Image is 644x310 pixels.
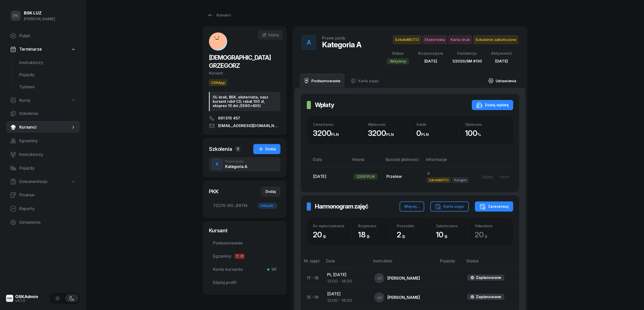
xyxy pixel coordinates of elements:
[500,175,509,179] div: Usuń
[449,35,472,44] span: Karta druk
[368,122,410,127] div: Wpłacono
[476,274,501,281] div: Zaplanowane
[387,276,420,280] div: [PERSON_NAME]
[444,233,448,238] small: g.
[423,35,447,44] span: Eksternista
[209,79,227,86] span: OSKApp
[19,138,76,144] span: Egzaminy
[15,57,80,69] a: Instruktorzy
[421,132,429,137] small: PLN
[203,10,235,20] a: Kursanci
[349,156,382,167] th: Kwota
[19,72,76,78] span: Pojazdy
[209,92,280,111] div: OL-brak, BSK, eksternista, nasz kursant robił CD, rabat 100 zł, ekspres 10 dni /2590+400/
[452,50,482,57] div: Ewidencja
[15,69,80,81] a: Pojazdy
[6,95,80,106] a: Kursy
[6,176,80,188] a: Dokumentacja
[213,160,221,169] div: A
[212,159,222,169] button: A
[347,74,383,88] a: Karta zajęć
[269,266,276,273] span: Wł
[235,147,240,152] span: 1
[479,203,509,210] div: Zarezerwuj
[24,11,55,15] div: BSK LUZ
[209,263,280,276] a: Konto kursantaWł
[473,35,518,44] span: Szkolenie zakończone
[323,258,370,268] th: Data
[209,146,232,153] div: Szkolenia
[213,266,276,273] span: Konto kursanta
[475,224,507,228] div: Odwołano
[218,115,240,121] span: 691 515 457
[358,230,372,239] span: 18
[19,84,76,90] span: Tydzień
[19,124,71,131] span: Kursanci
[418,50,443,57] div: Rozpoczęcie
[19,151,76,158] span: Instruktorzy
[19,59,76,66] span: Instruktorzy
[6,149,80,161] a: Instruktorzy
[315,202,368,211] h2: Harmonogram zajęć
[370,258,437,268] th: Instruktor
[258,30,282,39] a: Edytuj
[6,162,80,174] a: Pojazdy
[6,108,80,120] a: Szkolenia
[209,237,280,249] a: Podsumowanie
[257,203,277,209] div: Zaktualiz.
[313,174,326,179] span: [DATE]
[209,250,280,262] a: EgzaminyTP
[367,233,370,238] small: g.
[313,129,362,138] div: 3200
[301,258,323,268] th: Nr zajęć
[235,254,240,259] span: T
[6,216,80,229] a: Ustawienia
[377,276,382,280] span: JJ
[423,156,474,167] th: Informacje
[213,253,276,260] span: Egzaminy
[209,123,280,129] a: [EMAIL_ADDRESS][DOMAIN_NAME]
[387,50,409,57] div: Status
[382,156,423,167] th: Sposób płatności
[225,164,247,169] div: Kategoria A
[6,295,13,302] img: logo-xs@2x.png
[313,122,362,127] div: Cena kursu
[213,279,276,286] span: Edytuj profil
[15,81,80,93] a: Tydzień
[315,101,334,109] h2: Wpłaty
[19,205,76,212] span: Raporty
[465,129,507,138] div: 100
[475,201,513,212] button: Zarezerwuj
[402,233,406,238] small: g.
[261,187,280,197] button: Dodaj
[6,189,80,201] a: Finanse
[6,135,80,147] a: Egzaminy
[19,97,30,104] span: Kursy
[393,35,518,44] button: SzkołaMOTOEksternistaKarta drukSzkolenie zakończone
[377,295,382,300] span: JJ
[496,173,512,181] button: Usuń
[265,189,276,195] div: Dodaj
[472,100,513,110] button: Dodaj wpłatę
[323,268,370,288] td: Pt, [DATE]
[430,201,469,212] button: Karta zajęć
[213,202,276,209] span: 72270-90...89114
[400,201,424,212] button: Więcej...
[323,233,327,238] small: g.
[240,254,245,259] span: P
[424,59,437,64] span: [DATE]
[218,123,280,129] span: [EMAIL_ADDRESS][DOMAIN_NAME]
[387,58,409,64] div: Aktywny
[416,129,459,138] div: 0
[253,144,280,154] button: Dodaj
[307,156,349,167] th: Data
[491,50,512,57] div: Aktywność
[436,224,468,228] div: Zakończono
[301,268,323,288] td: 17 - 18
[386,173,419,180] div: Przelew
[209,277,280,289] a: Edytuj profil
[19,178,47,185] span: Dokumentacja
[209,70,280,76] div: Kursant
[463,258,519,268] th: Status
[327,297,366,304] div: 12:00 - 14:00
